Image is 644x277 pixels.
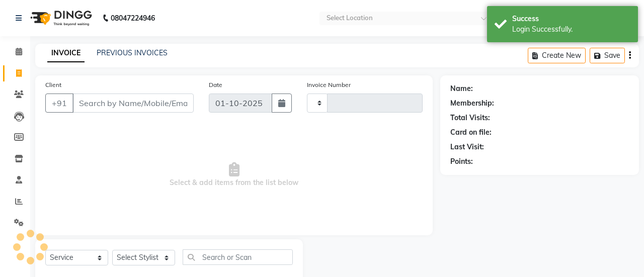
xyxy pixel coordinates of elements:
button: Save [590,48,625,63]
div: Name: [450,83,473,94]
div: Total Visits: [450,113,490,123]
a: INVOICE [47,44,85,62]
div: Membership: [450,98,494,109]
div: Success [512,14,630,24]
span: Select & add items from the list below [45,125,423,225]
b: 08047224946 [111,4,155,32]
div: Card on file: [450,127,492,138]
div: Points: [450,156,473,167]
input: Search or Scan [183,249,293,265]
button: Create New [528,48,586,63]
a: PREVIOUS INVOICES [97,48,168,57]
div: Login Successfully. [512,24,630,35]
label: Invoice Number [307,80,351,89]
label: Client [45,80,61,89]
button: +91 [45,94,73,113]
label: Date [209,80,222,89]
img: logo [26,4,95,32]
div: Last Visit: [450,142,484,152]
div: Select Location [327,13,373,23]
input: Search by Name/Mobile/Email/Code [72,94,194,113]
